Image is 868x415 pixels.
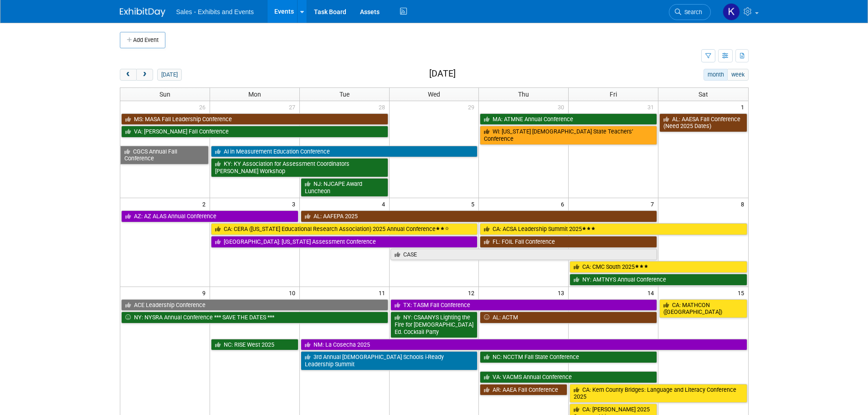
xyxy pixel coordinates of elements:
[339,91,349,98] span: Tue
[201,198,210,210] span: 2
[378,287,389,298] span: 11
[727,69,748,81] button: week
[121,210,298,222] a: AZ: AZ ALAS Annual Conference
[291,198,299,210] span: 3
[248,91,261,98] span: Mon
[157,69,181,81] button: [DATE]
[557,287,568,298] span: 13
[390,299,657,311] a: TX: TASM Fall Conference
[381,198,389,210] span: 4
[570,261,747,273] a: CA: CMC South 2025
[211,236,478,248] a: [GEOGRAPHIC_DATA]: [US_STATE] Assessment Conference
[560,198,568,210] span: 6
[557,101,568,113] span: 30
[390,312,478,338] a: NY: CSAANYS Lighting the Fire for [DEMOGRAPHIC_DATA] Ed. Cocktail Party
[301,339,747,351] a: NM: La Cosecha 2025
[737,287,748,298] span: 15
[699,91,708,98] span: Sat
[378,101,389,113] span: 28
[176,8,254,15] span: Sales - Exhibits and Events
[647,101,658,113] span: 31
[704,69,728,81] button: month
[288,101,299,113] span: 27
[740,198,748,210] span: 8
[301,178,388,197] a: NJ: NJCAPE Award Luncheon
[201,287,210,298] span: 9
[740,101,748,113] span: 1
[121,126,388,138] a: VA: [PERSON_NAME] Fall Conference
[159,91,170,98] span: Sun
[211,158,388,177] a: KY: KY Association for Assessment Coordinators [PERSON_NAME] Workshop
[480,113,657,125] a: MA: ATMNE Annual Conference
[470,198,478,210] span: 5
[211,146,478,158] a: AI in Measurement Education Conference
[480,236,657,248] a: FL: FOIL Fall Conference
[467,287,478,298] span: 12
[120,32,165,48] button: Add Event
[681,9,702,15] span: Search
[659,113,747,132] a: AL: AAESA Fall Conference (Need 2025 Dates)
[570,274,747,286] a: NY: AMTNYS Annual Conference
[211,339,298,351] a: NC: RISE West 2025
[480,371,657,383] a: VA: VACMS Annual Conference
[121,299,388,311] a: ACE Leadership Conference
[480,384,567,396] a: AR: AAEA Fall Conference
[120,69,137,81] button: prev
[301,210,657,222] a: AL: AAFEPA 2025
[120,146,209,164] a: CGCS Annual Fall Conference
[288,287,299,298] span: 10
[390,249,657,261] a: CASE
[480,351,657,363] a: NC: NCCTM Fall State Conference
[650,198,658,210] span: 7
[480,126,657,144] a: WI: [US_STATE] [DEMOGRAPHIC_DATA] State Teachers’ Conference
[301,351,478,370] a: 3rd Annual [DEMOGRAPHIC_DATA] Schools i-Ready Leadership Summit
[480,312,657,323] a: AL: ACTM
[570,384,747,403] a: CA: Kern County Bridges: Language and Literacy Conference 2025
[467,101,478,113] span: 29
[121,312,388,323] a: NY: NYSRA Annual Conference *** SAVE THE DATES ***
[647,287,658,298] span: 14
[136,69,153,81] button: next
[211,223,478,235] a: CA: CERA ([US_STATE] Educational Research Association) 2025 Annual Conference
[610,91,617,98] span: Fri
[723,3,740,20] img: Kara Haven
[120,8,165,17] img: ExhibitDay
[429,69,456,79] h2: [DATE]
[198,101,210,113] span: 26
[669,4,711,20] a: Search
[518,91,529,98] span: Thu
[480,223,747,235] a: CA: ACSA Leadership Summit 2025
[428,91,440,98] span: Wed
[121,113,388,125] a: MS: MASA Fall Leadership Conference
[659,299,747,318] a: CA: MATHCON ([GEOGRAPHIC_DATA])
